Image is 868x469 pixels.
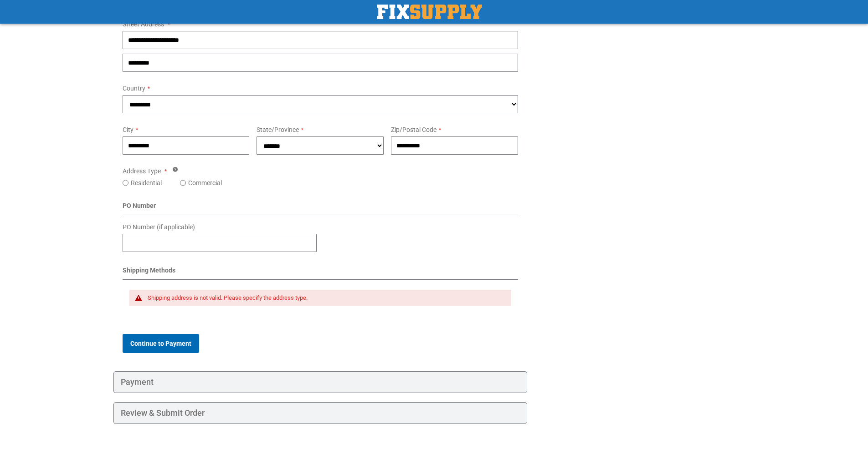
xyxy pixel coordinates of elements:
[113,402,528,424] div: Review & Submit Order
[377,5,482,19] a: store logo
[123,266,519,280] div: Shipping Methods
[131,178,162,187] label: Residential
[123,334,199,353] button: Continue to Payment
[130,340,191,347] span: Continue to Payment
[391,126,437,133] span: Zip/Postal Code
[123,167,161,175] span: Address Type
[188,178,222,187] label: Commercial
[113,371,528,393] div: Payment
[123,20,164,28] span: Street Address
[257,126,299,133] span: State/Province
[377,5,482,19] img: Fix Industrial Supply
[123,201,519,215] div: PO Number
[148,294,503,302] div: Shipping address is not valid. Please specify the address type.
[123,126,134,133] span: City
[123,85,145,92] span: Country
[123,223,195,231] span: PO Number (if applicable)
